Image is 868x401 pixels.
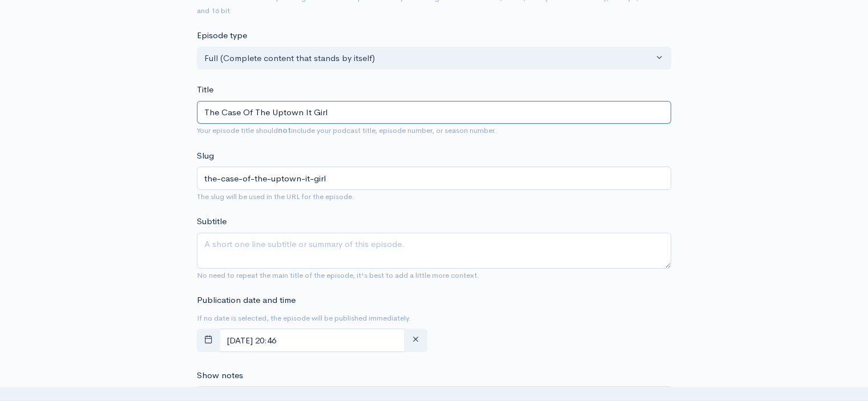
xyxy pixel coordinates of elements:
label: Subtitle [197,215,227,228]
button: toggle [197,329,220,352]
div: Full (Complete content that stands by itself) [204,52,653,65]
strong: not [278,125,291,135]
input: title-of-episode [197,167,671,190]
small: Your episode title should include your podcast title, episode number, or season number. [197,125,497,135]
small: No need to repeat the main title of the episode, it's best to add a little more context. [197,270,479,280]
input: What is the episode's title? [197,101,671,124]
label: Publication date and time [197,294,296,307]
button: Full (Complete content that stands by itself) [197,47,671,70]
label: Slug [197,149,214,163]
small: If no date is selected, the episode will be published immediately. [197,313,411,323]
button: clear [404,329,427,352]
small: The slug will be used in the URL for the episode. [197,192,354,201]
label: Show notes [197,369,243,382]
label: Episode type [197,29,247,42]
label: Title [197,83,213,96]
